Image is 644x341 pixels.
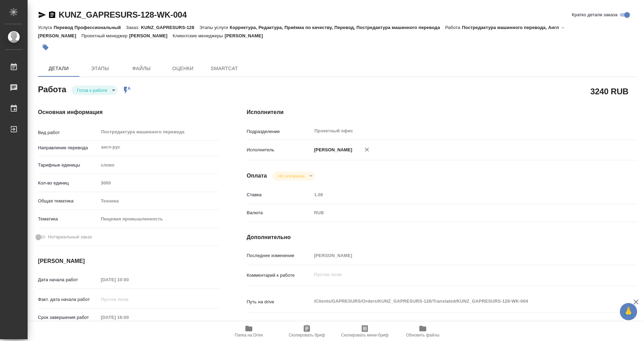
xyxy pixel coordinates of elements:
[272,171,315,181] div: Готов к работе
[289,333,325,338] span: Скопировать бриф
[208,64,241,73] span: SmartCat
[312,250,604,261] input: Пустое поле
[247,233,636,241] h4: Дополнительно
[312,207,604,219] div: RUB
[53,25,126,30] p: Перевод Профессиональный
[276,173,306,179] button: Не оплачена
[394,322,452,341] button: Обновить файлы
[406,333,440,338] span: Обновить файлы
[623,304,634,319] span: 🙏
[98,312,159,322] input: Пустое поле
[247,252,312,259] p: Последнее изменение
[42,64,75,73] span: Детали
[38,83,66,95] h2: Работа
[38,296,98,303] p: Факт. дата начала работ
[48,11,56,19] button: Скопировать ссылку
[312,295,604,307] textarea: /Clients/GAPRESURS/Orders/KUNZ_GAPRESURS-128/Translated/KUNZ_GAPRESURS-128-WK-004
[220,322,278,341] button: Папка на Drive
[98,213,219,225] div: Пищевая промышленность
[98,178,219,188] input: Пустое поле
[312,190,604,200] input: Пустое поле
[230,25,445,30] p: Корректура, Редактура, Приёмка по качеству, Перевод, Постредактура машинного перевода
[38,144,98,151] p: Направление перевода
[38,108,219,116] h4: Основная информация
[38,162,98,169] p: Тарифные единицы
[199,25,230,30] p: Этапы услуги
[38,314,98,321] p: Срок завершения работ
[38,25,53,30] p: Услуга
[247,146,312,153] p: Исполнитель
[247,209,312,216] p: Валюта
[84,64,117,73] span: Этапы
[572,11,617,18] span: Кратко детали заказа
[98,275,159,285] input: Пустое поле
[38,129,98,136] p: Вид работ
[336,322,394,341] button: Скопировать мини-бриф
[247,191,312,198] p: Ставка
[38,40,53,55] button: Добавить тэг
[247,128,312,135] p: Подразделение
[445,25,462,30] p: Работа
[48,234,92,240] span: Нотариальный заказ
[125,64,158,73] span: Файлы
[59,10,187,19] a: KUNZ_GAPRESURS-128-WK-004
[98,159,219,171] div: слово
[247,299,312,305] p: Путь на drive
[247,272,312,279] p: Комментарий к работе
[166,64,199,73] span: Оценки
[620,303,637,320] button: 🙏
[341,333,388,338] span: Скопировать мини-бриф
[278,322,336,341] button: Скопировать бриф
[38,257,219,265] h4: [PERSON_NAME]
[38,11,46,19] button: Скопировать ссылку для ЯМессенджера
[38,216,98,222] p: Тематика
[81,33,129,38] p: Проектный менеджер
[247,172,267,180] h4: Оплата
[141,25,199,30] p: KUNZ_GAPRESURS-128
[38,276,98,283] p: Дата начала работ
[98,294,159,304] input: Пустое поле
[129,33,173,38] p: [PERSON_NAME]
[173,33,225,38] p: Клиентские менеджеры
[359,142,374,157] button: Удалить исполнителя
[225,33,268,38] p: [PERSON_NAME]
[126,25,141,30] p: Заказ:
[312,146,352,153] p: [PERSON_NAME]
[98,195,219,207] div: Техника
[235,333,263,338] span: Папка на Drive
[75,87,109,93] button: Готов к работе
[247,108,636,116] h4: Исполнители
[71,86,118,95] div: Готов к работе
[591,85,628,97] h2: 3240 RUB
[38,180,98,187] p: Кол-во единиц
[38,198,98,205] p: Общая тематика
